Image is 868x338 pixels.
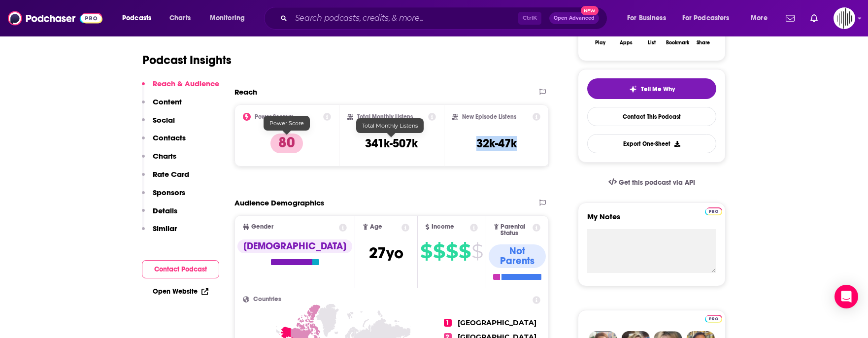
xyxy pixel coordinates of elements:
h3: 341k-507k [365,136,418,151]
div: Apps [620,40,633,46]
span: $ [420,243,432,259]
div: List [648,40,656,46]
a: Show notifications dropdown [782,10,799,27]
img: Podchaser Pro [705,207,722,215]
div: Bookmark [666,40,689,46]
h2: Total Monthly Listens [357,113,413,120]
h2: Audience Demographics [234,198,324,207]
span: Parental Status [501,224,531,237]
h2: New Episode Listens [462,113,516,120]
a: Pro website [705,206,722,215]
button: Social [142,115,175,134]
span: Podcasts [122,11,151,25]
span: $ [446,243,458,259]
img: User Profile [834,7,855,29]
span: Age [370,224,382,230]
span: Monitoring [210,11,245,25]
span: [GEOGRAPHIC_DATA] [458,318,536,327]
button: Export One-Sheet [587,134,716,153]
a: Pro website [705,313,722,323]
img: tell me why sparkle [629,85,637,93]
a: Get this podcast via API [601,170,703,195]
span: New [581,6,599,15]
button: Contacts [142,133,186,151]
span: Open Advanced [554,16,595,21]
span: $ [459,243,470,259]
button: Charts [142,151,176,169]
div: Search podcasts, credits, & more... [273,7,617,30]
input: Search podcasts, credits, & more... [291,10,518,26]
span: Logged in as gpg2 [834,7,855,29]
span: Gender [251,224,273,230]
p: Details [153,206,177,215]
span: 27 yo [369,243,403,263]
div: Play [595,40,605,46]
span: For Business [627,11,666,25]
a: Contact This Podcast [587,107,716,126]
div: Power Score [264,116,310,131]
button: open menu [203,10,258,26]
button: open menu [676,10,744,26]
span: Tell Me Why [641,85,675,93]
p: Similar [153,224,177,233]
span: Charts [169,11,191,25]
p: Content [153,97,182,106]
button: Reach & Audience [142,79,219,97]
button: Rate Card [142,169,189,188]
button: Details [142,206,177,224]
span: $ [471,243,483,259]
span: $ [433,243,445,259]
button: Contact Podcast [142,260,219,278]
h1: Podcast Insights [142,53,232,68]
label: My Notes [587,212,716,229]
div: Open Intercom Messenger [835,285,858,308]
button: open menu [620,10,678,26]
p: Charts [153,151,176,161]
p: Reach & Audience [153,79,219,88]
button: open menu [744,10,780,26]
h2: Power Score™ [255,113,293,120]
button: open menu [115,10,164,26]
button: Open AdvancedNew [549,12,599,24]
img: Podchaser - Follow, Share and Rate Podcasts [8,9,102,28]
p: Rate Card [153,169,189,179]
a: Charts [163,10,197,26]
button: Content [142,97,182,115]
a: Show notifications dropdown [806,10,822,27]
p: Social [153,115,175,125]
span: Total Monthly Listens [362,122,418,129]
div: Not Parents [489,244,546,268]
span: Countries [253,296,281,303]
span: For Podcasters [682,11,730,25]
span: More [751,11,768,25]
button: Sponsors [142,188,185,206]
span: Income [432,224,454,230]
h2: Reach [234,87,257,97]
button: tell me why sparkleTell Me Why [587,78,716,99]
p: Sponsors [153,188,185,197]
img: Podchaser Pro [705,315,722,323]
p: Contacts [153,133,186,142]
h3: 32k-47k [476,136,517,151]
button: Show profile menu [834,7,855,29]
span: Get this podcast via API [619,178,695,187]
p: 80 [270,134,303,153]
a: Open Website [153,287,208,296]
span: 1 [444,319,452,327]
div: [DEMOGRAPHIC_DATA] [237,239,352,253]
span: Ctrl K [518,12,541,25]
button: Similar [142,224,177,242]
div: Share [697,40,710,46]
